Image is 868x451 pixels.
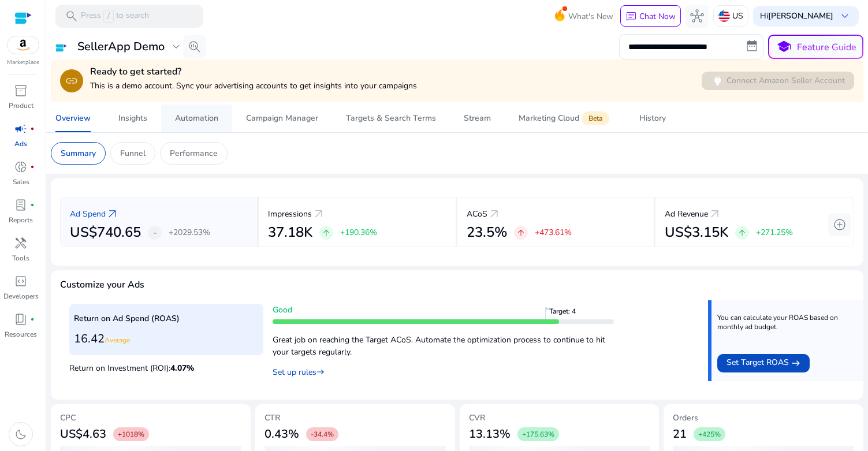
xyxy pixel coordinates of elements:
[522,430,554,439] span: +175.63%
[686,5,709,28] button: hub
[487,207,501,221] a: arrow_outward
[105,336,130,345] span: Average
[170,147,218,159] p: Performance
[340,226,377,238] p: +190.36%
[535,226,572,238] p: +473.61%
[14,312,28,326] span: book_4
[718,10,730,22] img: us.svg
[74,312,259,325] p: Return on Ad Spend (ROAS)
[549,307,590,324] span: Target: 4
[170,363,194,374] span: 4.07
[175,114,218,122] div: Automation
[118,114,147,122] div: Insights
[14,427,28,441] span: dark_mode
[698,430,721,439] span: +425%
[30,317,35,322] span: fiber_manual_record
[14,139,27,149] p: Ads
[717,354,810,372] button: Set Target ROAS
[833,218,847,232] span: add_circle
[797,40,856,54] p: Feature Guide
[519,114,612,123] div: Marketing Cloud
[273,328,614,358] p: Great job on reaching the Target ACoS. Automate the optimization process to continue to hit your ...
[81,10,149,23] p: Press to search
[273,304,614,316] p: Good
[625,11,637,23] span: chat
[9,100,33,111] p: Product
[187,363,194,374] span: %
[65,9,79,23] span: search
[61,147,96,159] p: Summary
[639,114,666,122] div: History
[30,165,35,169] span: fiber_manual_record
[9,215,33,225] p: Reports
[169,40,183,54] span: expand_more
[756,226,793,238] p: +271.25%
[70,208,106,220] p: Ad Spend
[620,5,681,27] button: chatChat Now
[30,203,35,207] span: fiber_manual_record
[828,213,851,236] button: add_circle
[737,228,747,237] span: arrow_upward
[183,35,206,58] button: search_insights
[106,207,120,221] a: arrow_outward
[516,228,526,237] span: arrow_upward
[90,66,417,77] h4: Ready to get started?
[768,10,833,21] b: [PERSON_NAME]
[30,126,35,131] span: fiber_manual_record
[5,329,37,340] p: Resources
[14,198,28,212] span: lab_profile
[639,11,676,22] p: Chat Now
[65,74,79,88] span: link
[3,291,39,301] p: Developers
[727,356,789,370] span: Set Target ROAS
[268,224,312,241] h2: 37.18K
[464,114,491,122] div: Stream
[74,332,259,346] h3: 16.42
[316,366,325,378] mat-icon: east
[7,58,39,67] p: Marketplace
[90,80,417,92] p: This is a demo account. Sync your advertising accounts to get insights into your campaigns
[55,114,91,122] div: Overview
[60,427,106,441] h3: US$4.63
[760,12,833,20] p: Hi
[690,9,704,23] span: hub
[322,228,331,237] span: arrow_upward
[467,224,507,241] h2: 23.5%
[169,226,210,238] p: +2029.53%
[103,10,114,23] span: /
[708,207,722,221] a: arrow_outward
[346,114,436,122] div: Targets & Search Terms
[768,35,863,59] button: schoolFeature Guide
[568,6,613,27] span: What's New
[311,430,334,439] span: -34.4%
[14,84,28,98] span: inventory_2
[469,427,511,441] h3: 13.13%
[77,40,165,54] h3: SellerApp Demo
[717,313,855,331] p: You can calculate your ROAS based on monthly ad budget.
[838,9,852,23] span: keyboard_arrow_down
[14,274,28,288] span: code_blocks
[469,413,650,423] h5: CVR
[582,111,609,125] span: Beta
[673,413,854,423] h5: Orders
[273,367,325,378] a: Set up rules
[153,226,157,240] span: -
[665,224,728,241] h2: US$3.15K
[246,114,318,122] div: Campaign Manager
[8,36,39,54] img: amazon.svg
[776,39,792,55] span: school
[265,413,446,423] h5: CTR
[118,430,144,439] span: +1018%
[268,208,312,220] p: Impressions
[312,207,326,221] a: arrow_outward
[467,208,487,220] p: ACoS
[791,356,800,370] mat-icon: east
[673,427,687,441] h3: 21
[188,40,202,54] span: search_insights
[60,413,241,423] h5: CPC
[120,147,146,159] p: Funnel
